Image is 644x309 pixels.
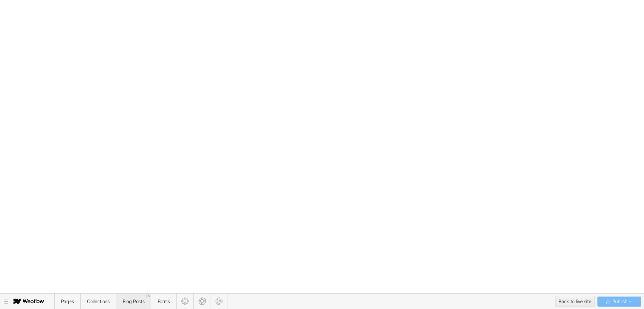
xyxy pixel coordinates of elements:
span: Pages [61,299,74,304]
span: Blog Posts [123,299,145,304]
div: Back to live site [559,297,592,306]
span: Collections [87,299,110,304]
span: Forms [158,299,170,304]
a: Close 'Blog Posts' tab [146,294,151,298]
span: Publish [611,297,627,306]
button: Publish [598,297,641,307]
button: Back to live site [555,296,595,307]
